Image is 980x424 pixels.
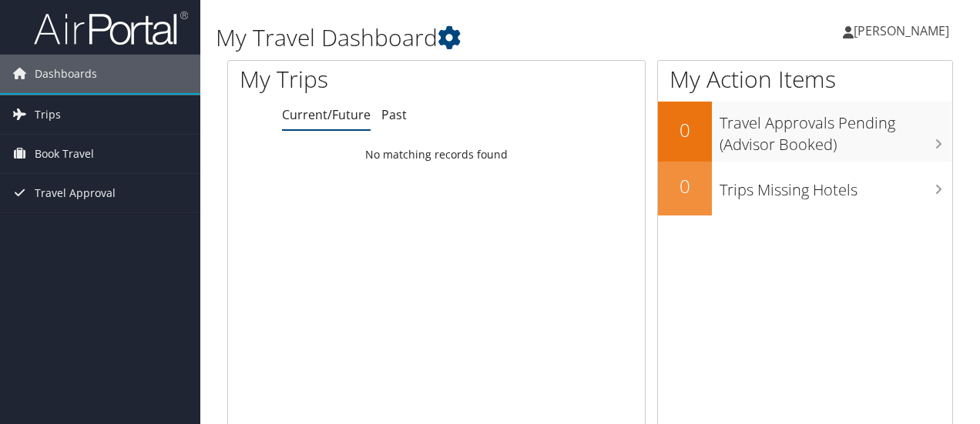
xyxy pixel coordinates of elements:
span: Travel Approval [35,174,116,212]
span: Dashboards [35,55,97,93]
h1: My Travel Dashboard [216,22,715,54]
td: No matching records found [228,141,645,169]
img: airportal-logo.png [34,10,188,46]
h2: 0 [658,173,712,199]
h1: My Action Items [658,63,952,95]
h3: Travel Approvals Pending (Advisor Booked) [720,105,952,155]
span: Book Travel [35,135,94,173]
h1: My Trips [240,63,460,95]
a: Current/Future [282,106,371,123]
span: Trips [35,95,61,134]
a: [PERSON_NAME] [843,8,965,54]
span: [PERSON_NAME] [854,22,949,39]
h2: 0 [658,117,712,143]
h3: Trips Missing Hotels [720,172,952,201]
a: 0Travel Approvals Pending (Advisor Booked) [658,102,952,161]
a: Past [381,106,407,123]
a: 0Trips Missing Hotels [658,162,952,215]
